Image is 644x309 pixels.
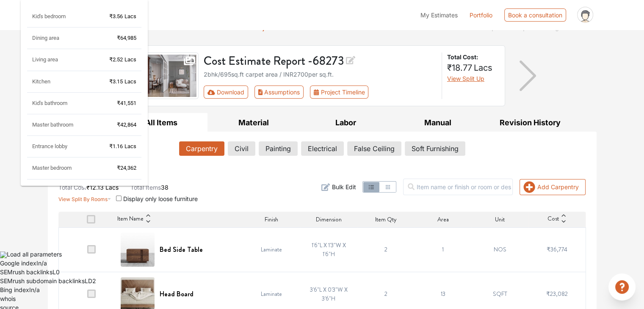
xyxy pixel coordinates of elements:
[254,86,304,99] button: Assumptions
[145,52,199,99] img: gallery
[32,100,67,106] span: Kid's bathroom
[92,277,96,284] a: 2
[392,113,484,132] button: Manual
[130,183,169,192] li: 38
[32,78,50,85] span: Kitchen
[375,215,397,224] span: Item Qty
[53,268,56,276] span: L
[22,22,93,29] div: Domain: [DOMAIN_NAME]
[504,8,566,22] div: Book a consultation
[484,113,576,132] button: Revision History
[228,141,255,156] button: Civil
[332,182,356,191] span: Bulk Edit
[547,214,559,224] span: Cost
[471,227,528,272] td: NOS
[300,227,357,272] td: 1'6"L X 1'3"W X 1'6"H
[14,14,20,20] img: logo_orange.svg
[36,259,38,267] span: I
[32,50,76,55] div: Domain Overview
[204,70,437,79] div: 2bhk / 695 sq.ft carpet area / INR 2700 per sq.ft.
[117,121,136,128] span: ₹42,864
[520,179,586,195] button: Add Carpentry
[447,74,484,83] button: View Split Up
[32,56,58,63] span: Living area
[117,100,136,106] span: ₹41,551
[117,214,144,224] span: Item Name
[243,227,300,272] td: Laminate
[470,11,492,19] a: Portfolio
[204,86,248,99] button: Download
[121,233,155,267] img: Bed Side Table
[29,286,31,293] span: I
[124,13,136,19] span: Lacs
[109,56,123,63] span: ₹2.52
[204,52,437,68] h3: Cost Estimate Report - 68273
[85,277,92,284] span: LD
[321,182,356,191] button: Bulk Edit
[405,141,465,156] button: Soft Furnishing
[546,290,568,298] span: ₹23,082
[547,245,567,254] span: ₹36,774
[58,196,108,202] span: View Split By Rooms
[32,121,73,128] span: Master bathroom
[109,13,123,19] span: ₹3.56
[437,215,448,224] span: Area
[31,286,40,293] a: n/a
[347,141,401,156] button: False Ceiling
[109,78,123,85] span: ₹3.15
[414,227,471,272] td: 1
[301,141,344,156] button: Electrical
[84,49,91,56] img: tab_keywords_by_traffic_grey.svg
[204,86,375,99] div: First group
[259,141,298,156] button: Painting
[447,52,498,61] strong: Total Cost:
[265,215,278,224] span: Finish
[32,165,72,171] span: Master bedroom
[117,165,136,171] span: ₹24,362
[14,22,20,29] img: website_grey.svg
[310,86,368,99] button: Project Timeline
[58,192,111,203] button: View Split By Rooms
[447,75,484,82] span: View Split Up
[109,143,123,149] span: ₹1.16
[117,35,136,41] span: ₹64,985
[204,86,437,99] div: Toolbar with button groups
[24,14,41,20] div: v 4.0.25
[56,268,60,276] a: 0
[160,290,193,298] h6: Head Board
[447,63,472,73] span: ₹18.77
[123,195,198,202] span: Display only loose furniture
[300,113,392,132] button: Labor
[179,141,224,156] button: Carpentry
[160,246,203,254] h6: Bed Side Table
[7,251,62,258] span: Load all parameters
[357,227,415,272] td: 2
[32,13,66,19] span: Kid's bedroom
[316,215,342,224] span: Dimension
[403,179,513,195] input: Item name or finish or room or description
[23,49,30,56] img: tab_domain_overview_orange.svg
[474,63,492,73] span: Lacs
[124,56,136,63] span: Lacs
[32,35,59,41] span: Dining area
[32,143,67,149] span: Entrance lobby
[116,113,208,132] button: All Items
[94,50,143,55] div: Keywords by Traffic
[420,11,458,19] span: My Estimates
[124,78,136,85] span: Lacs
[207,113,300,132] button: Material
[124,143,136,149] span: Lacs
[495,215,505,224] span: Unit
[38,259,47,267] a: n/a
[520,61,536,91] img: arrow right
